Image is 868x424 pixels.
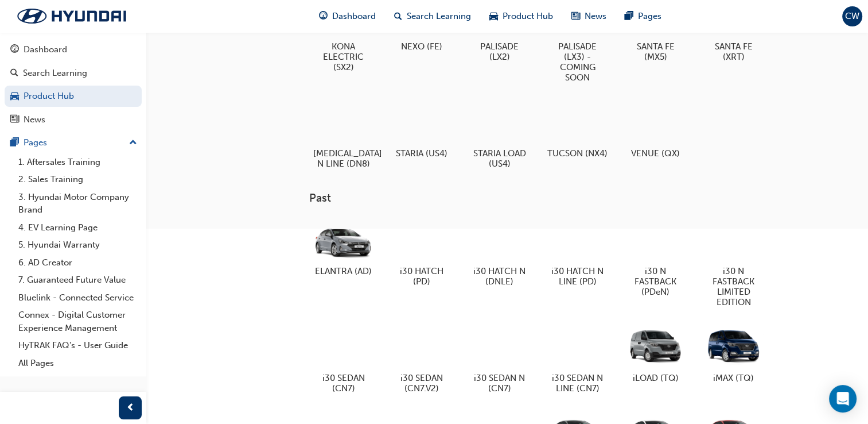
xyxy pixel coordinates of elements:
h5: i30 HATCH N (DNLE) [469,266,530,287]
a: Search Learning [5,63,142,84]
span: prev-icon [126,401,135,415]
a: iLOAD (TQ) [621,321,690,388]
div: Search Learning [23,67,87,80]
a: i30 N FASTBACK LIMITED EDITION [699,214,768,312]
span: news-icon [10,115,19,125]
h5: iMAX (TQ) [703,373,764,383]
span: pages-icon [625,9,633,24]
span: Search Learning [407,10,471,23]
a: Dashboard [5,39,142,60]
h5: iLOAD (TQ) [625,373,686,383]
div: Pages [24,136,47,149]
span: Pages [638,10,661,23]
a: iMAX (TQ) [699,321,768,388]
span: pages-icon [10,138,19,148]
button: Pages [5,132,142,153]
a: STARIA (US4) [387,96,456,163]
h5: i30 HATCH (PD) [391,266,451,287]
h5: SANTA FE (XRT) [703,41,764,62]
span: news-icon [571,9,580,24]
a: i30 SEDAN N (CN7) [465,321,534,398]
a: i30 HATCH N LINE (PD) [543,214,612,291]
span: News [585,10,606,23]
a: i30 SEDAN (CN7) [309,321,378,398]
h5: [MEDICAL_DATA] N LINE (DN8) [313,148,373,169]
div: Dashboard [24,43,67,56]
button: DashboardSearch LearningProduct HubNews [5,37,142,132]
a: Product Hub [5,86,142,107]
a: i30 N FASTBACK (PDeN) [621,214,690,302]
img: Trak [6,4,138,28]
span: search-icon [10,68,18,79]
a: All Pages [14,354,142,372]
h3: Past [309,191,850,205]
h5: PALISADE (LX3) - COMING SOON [547,41,608,83]
span: guage-icon [10,45,19,55]
a: 6. AD Creator [14,254,142,272]
span: up-icon [129,136,137,151]
h5: SANTA FE (MX5) [625,41,686,62]
h5: STARIA LOAD (US4) [469,148,530,169]
a: TUCSON (NX4) [543,96,612,163]
a: i30 HATCH (PD) [387,214,456,291]
h5: i30 SEDAN (CN7) [313,373,373,394]
span: car-icon [489,9,498,24]
a: Connex - Digital Customer Experience Management [14,306,142,337]
h5: i30 N FASTBACK (PDeN) [625,266,686,297]
a: 5. Hyundai Warranty [14,236,142,254]
a: car-iconProduct Hub [480,5,562,28]
a: i30 HATCH N (DNLE) [465,214,534,291]
a: STARIA LOAD (US4) [465,96,534,173]
h5: i30 HATCH N LINE (PD) [547,266,608,287]
span: CW [845,10,859,23]
span: guage-icon [319,9,328,24]
a: HyTRAK FAQ's - User Guide [14,337,142,354]
h5: VENUE (QX) [625,148,686,159]
div: Open Intercom Messenger [829,385,857,413]
button: CW [842,6,862,26]
div: News [24,113,45,126]
a: 1. Aftersales Training [14,153,142,171]
h5: PALISADE (LX2) [469,41,530,62]
a: [MEDICAL_DATA] N LINE (DN8) [309,96,378,173]
a: i30 SEDAN N LINE (CN7) [543,321,612,398]
span: search-icon [394,9,402,24]
a: 3. Hyundai Motor Company Brand [14,188,142,219]
a: search-iconSearch Learning [385,5,480,28]
a: news-iconNews [562,5,616,28]
a: 4. EV Learning Page [14,219,142,237]
a: 2. Sales Training [14,171,142,188]
span: Product Hub [503,10,553,23]
h5: ELANTRA (AD) [313,266,373,276]
h5: TUCSON (NX4) [547,148,608,159]
h5: KONA ELECTRIC (SX2) [313,41,373,72]
a: Bluelink - Connected Service [14,289,142,307]
h5: i30 SEDAN N LINE (CN7) [547,373,608,394]
h5: i30 N FASTBACK LIMITED EDITION [703,266,764,307]
h5: i30 SEDAN N (CN7) [469,373,530,394]
h5: i30 SEDAN (CN7.V2) [391,373,451,394]
span: Dashboard [332,10,376,23]
a: 7. Guaranteed Future Value [14,271,142,289]
a: ELANTRA (AD) [309,214,378,281]
span: car-icon [10,91,19,102]
a: pages-iconPages [616,5,671,28]
a: News [5,109,142,130]
a: i30 SEDAN (CN7.V2) [387,321,456,398]
h5: NEXO (FE) [391,41,451,52]
a: guage-iconDashboard [310,5,385,28]
h5: STARIA (US4) [391,148,451,159]
a: VENUE (QX) [621,96,690,163]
